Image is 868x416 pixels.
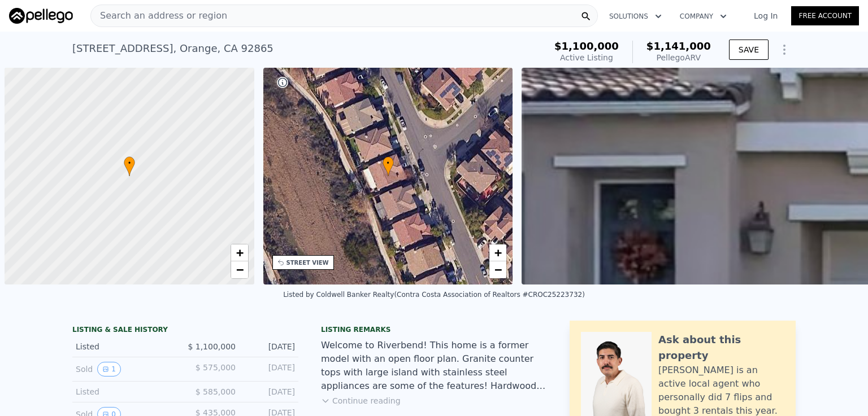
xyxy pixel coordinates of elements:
div: [DATE] [245,362,295,376]
span: Active Listing [560,53,613,62]
img: Pellego [9,8,73,24]
button: Continue reading [321,395,401,406]
button: SAVE [729,40,769,60]
span: • [383,158,394,168]
a: Zoom in [489,244,506,261]
span: $1,141,000 [646,40,711,52]
div: • [124,156,135,176]
button: View historical data [97,362,121,376]
div: Listed by Coldwell Banker Realty (Contra Costa Association of Realtors #CROC25223732) [283,291,585,299]
div: Listed [76,341,176,352]
span: $ 575,000 [196,363,236,372]
div: LISTING & SALE HISTORY [72,325,298,336]
span: $1,100,000 [554,40,619,52]
span: − [236,262,243,277]
button: Show Options [773,38,796,61]
div: Sold [76,362,176,376]
button: Company [671,6,736,27]
a: Free Account [791,6,859,25]
span: • [124,158,135,168]
div: STREET VIEW [287,259,329,267]
span: + [494,246,502,260]
div: Welcome to Riverbend! This home is a former model with an open floor plan. Granite counter tops w... [321,339,547,393]
span: $ 585,000 [196,387,236,396]
div: • [383,156,394,176]
div: [STREET_ADDRESS] , Orange , CA 92865 [72,41,274,56]
a: Log In [740,10,791,21]
span: Search an address or region [91,9,227,23]
div: [DATE] [245,386,295,397]
div: Pellego ARV [646,52,711,63]
div: [DATE] [245,341,295,352]
div: Listing remarks [321,325,547,334]
span: + [236,246,243,260]
span: − [494,262,502,277]
a: Zoom in [231,244,248,261]
a: Zoom out [231,261,248,278]
button: Solutions [600,6,671,27]
div: Listed [76,386,176,397]
span: $ 1,100,000 [188,342,236,351]
a: Zoom out [489,261,506,278]
div: Ask about this property [658,332,784,364]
